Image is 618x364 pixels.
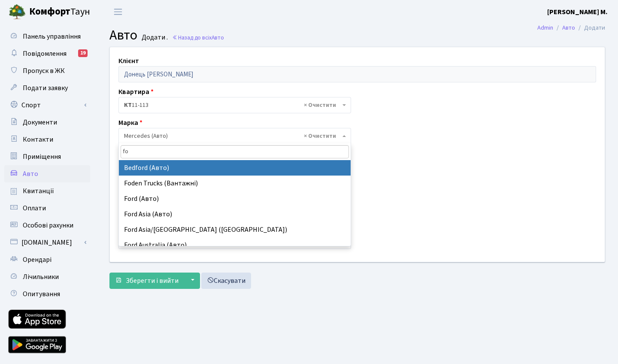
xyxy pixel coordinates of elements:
[109,273,184,289] button: Зберегти і вийти
[124,101,340,109] span: <b>КТ</b>&nbsp;&nbsp;&nbsp;&nbsp;11-113
[547,7,608,17] b: [PERSON_NAME] М.
[4,165,90,182] a: Авто
[4,200,90,217] a: Оплати
[119,176,351,191] li: Foden Trucks (Вантажні)
[4,285,90,303] a: Опитування
[304,101,336,109] span: Видалити всі елементи
[4,217,90,234] a: Особові рахунки
[118,128,351,144] span: Mercedes (Авто)
[23,289,60,299] span: Опитування
[29,5,90,19] span: Таун
[4,97,90,114] a: Спорт
[4,182,90,200] a: Квитанції
[109,25,137,45] span: Авто
[23,255,51,264] span: Орендарі
[4,45,90,62] a: Повідомлення19
[119,160,351,176] li: Bedford (Авто)
[23,66,65,76] span: Пропуск в ЖК
[118,97,351,113] span: <b>КТ</b>&nbsp;&nbsp;&nbsp;&nbsp;11-113
[537,23,553,32] a: Admin
[575,23,605,33] li: Додати
[119,222,351,237] li: Ford Asia/[GEOGRAPHIC_DATA] ([GEOGRAPHIC_DATA])
[4,234,90,251] a: [DOMAIN_NAME]
[4,131,90,148] a: Контакти
[23,49,67,58] span: Повідомлення
[140,33,168,42] small: Додати .
[4,251,90,268] a: Орендарі
[23,186,54,196] span: Квитанції
[562,23,575,32] a: Авто
[23,169,38,179] span: Авто
[119,191,351,206] li: Ford (Авто)
[124,132,340,140] span: Mercedes (Авто)
[23,32,81,41] span: Панель управління
[118,56,139,66] label: Клієнт
[4,268,90,285] a: Лічильники
[4,148,90,165] a: Приміщення
[23,272,59,282] span: Лічильники
[126,276,179,285] span: Зберегти і вийти
[119,237,351,253] li: Ford Australia (Авто)
[78,49,88,57] div: 19
[4,28,90,45] a: Панель управління
[547,7,608,17] a: [PERSON_NAME] М.
[119,206,351,222] li: Ford Asia (Авто)
[23,118,57,127] span: Документи
[23,221,73,230] span: Особові рахунки
[212,33,224,42] span: Авто
[23,135,53,144] span: Контакти
[9,3,26,21] img: logo.png
[107,5,129,19] button: Переключити навігацію
[118,87,154,97] label: Квартира
[172,33,224,42] a: Назад до всіхАвто
[23,83,68,93] span: Подати заявку
[23,203,46,213] span: Оплати
[29,5,70,18] b: Комфорт
[118,118,142,128] label: Марка
[524,19,618,37] nav: breadcrumb
[4,79,90,97] a: Подати заявку
[4,62,90,79] a: Пропуск в ЖК
[124,101,132,109] b: КТ
[201,273,251,289] a: Скасувати
[23,152,61,161] span: Приміщення
[4,114,90,131] a: Документи
[304,132,336,140] span: Видалити всі елементи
